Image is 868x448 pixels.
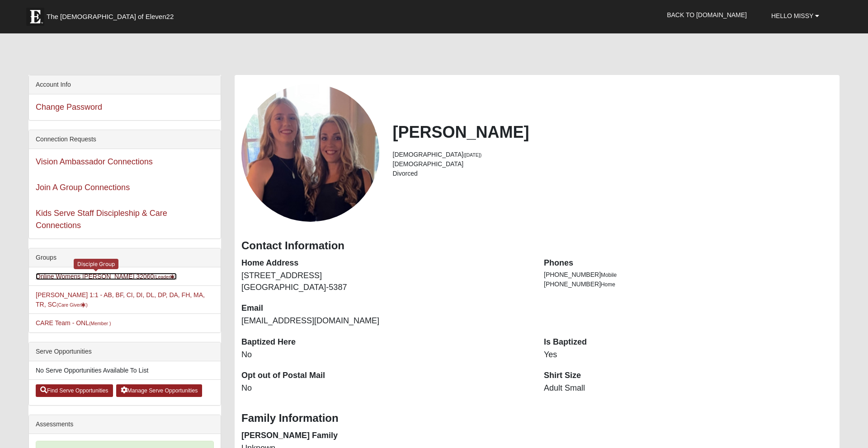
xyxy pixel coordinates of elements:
[544,349,833,361] dd: Yes
[26,8,44,26] img: Eleven22 logo
[36,209,167,230] a: Kids Serve Staff Discipleship & Care Connections
[241,303,530,314] dt: Email
[544,280,833,289] li: [PHONE_NUMBER]
[116,384,203,397] a: Manage Serve Opportunities
[463,152,481,158] small: ([DATE])
[393,159,833,169] li: [DEMOGRAPHIC_DATA]
[241,270,530,293] dd: [STREET_ADDRESS] [GEOGRAPHIC_DATA]-5387
[544,383,833,394] dd: Adult Small
[241,336,530,348] dt: Baptized Here
[47,12,174,21] span: The [DEMOGRAPHIC_DATA] of Eleven22
[154,274,177,280] small: (Leader )
[36,319,111,327] a: CARE Team - ONL(Member )
[393,150,833,159] li: [DEMOGRAPHIC_DATA]
[57,302,88,308] small: (Care Giver )
[601,281,615,288] span: Home
[36,157,153,166] a: Vision Ambassador Connections
[89,321,111,326] small: (Member )
[241,370,530,382] dt: Opt out of Postal Mail
[29,75,221,94] div: Account Info
[241,257,530,269] dt: Home Address
[36,103,102,112] a: Change Password
[22,3,203,26] a: The [DEMOGRAPHIC_DATA] of Eleven22
[74,259,118,269] div: Disciple Group
[241,430,530,442] dt: [PERSON_NAME] Family
[544,257,833,269] dt: Phones
[29,130,221,149] div: Connection Requests
[241,349,530,361] dd: No
[36,273,177,280] a: Online Womens [PERSON_NAME] 32060(Leader)
[241,315,530,327] dd: [EMAIL_ADDRESS][DOMAIN_NAME]
[771,12,813,19] span: Hello Missy
[544,370,833,382] dt: Shirt Size
[601,272,617,278] span: Mobile
[36,183,130,192] a: Join A Group Connections
[241,239,833,252] h3: Contact Information
[241,383,530,394] dd: No
[241,84,379,222] a: View Fullsize Photo
[29,361,221,380] li: No Serve Opportunities Available To List
[36,291,205,308] a: [PERSON_NAME] 1:1 - AB, BF, CI, DI, DL, DP, DA, FH, MA, TR, SC(Care Giver)
[660,4,754,26] a: Back to [DOMAIN_NAME]
[36,384,113,397] a: Find Serve Opportunities
[544,270,833,280] li: [PHONE_NUMBER]
[29,342,221,361] div: Serve Opportunities
[393,169,833,178] li: Divorced
[544,336,833,348] dt: Is Baptized
[393,122,833,142] h2: [PERSON_NAME]
[29,415,221,434] div: Assessments
[241,412,833,425] h3: Family Information
[29,248,221,267] div: Groups
[764,5,826,27] a: Hello Missy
